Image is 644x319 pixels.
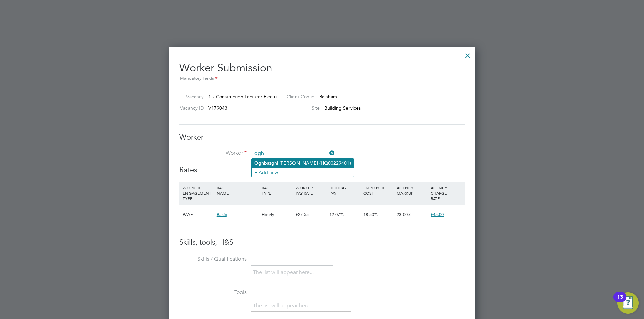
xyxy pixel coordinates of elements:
[397,212,411,217] span: 23.00%
[181,182,215,205] div: WORKER ENGAGEMENT TYPE
[329,212,344,217] span: 12.07%
[252,168,354,177] li: + Add new
[179,256,247,263] label: Skills / Qualifications
[253,301,316,310] li: The list will appear here...
[319,94,337,100] span: Rainham
[179,56,465,82] h2: Worker Submission
[252,159,354,168] li: bazghi [PERSON_NAME] (HQ00229401)
[217,212,227,217] span: Basic
[362,182,395,199] div: EMPLOYER COST
[181,205,215,224] div: PAYE
[208,105,227,111] span: V179043
[208,94,281,100] span: 1 x Construction Lecturer Electri…
[179,75,465,82] div: Mandatory Fields
[215,182,260,199] div: RATE NAME
[179,133,465,142] h3: Worker
[281,94,315,100] label: Client Config
[395,182,429,199] div: AGENCY MARKUP
[294,205,328,224] div: £27.55
[328,182,362,199] div: HOLIDAY PAY
[179,165,465,175] h3: Rates
[179,289,247,296] label: Tools
[431,212,444,217] span: £45.00
[363,212,378,217] span: 18.50%
[281,105,320,111] label: Site
[177,94,204,100] label: Vacancy
[253,268,316,277] li: The list will appear here...
[617,292,639,314] button: Open Resource Center, 13 new notifications
[429,182,463,205] div: AGENCY CHARGE RATE
[294,182,328,199] div: WORKER PAY RATE
[324,105,361,111] span: Building Services
[260,205,294,224] div: Hourly
[252,149,335,159] input: Search for...
[254,160,264,166] b: Ogh
[179,150,247,157] label: Worker
[617,297,623,306] div: 13
[179,238,465,247] h3: Skills, tools, H&S
[177,105,204,111] label: Vacancy ID
[260,182,294,199] div: RATE TYPE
